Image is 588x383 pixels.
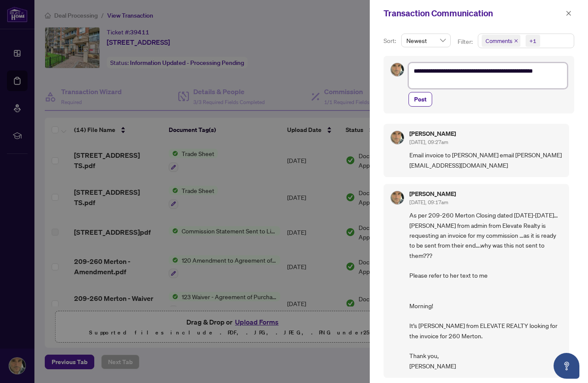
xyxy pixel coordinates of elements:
div: +1 [529,37,536,45]
span: Email invoice to [PERSON_NAME] email [PERSON_NAME][EMAIL_ADDRESS][DOMAIN_NAME] [409,150,562,170]
button: Open asap [554,353,579,379]
span: Comments [486,37,512,45]
div: Transaction Communication [384,7,563,20]
img: Profile Icon [391,131,404,144]
span: close [514,39,518,43]
span: [DATE], 09:27am [409,139,448,145]
button: Post [409,92,432,107]
span: As per 209-260 Merton Closing dated [DATE]-[DATE]…[PERSON_NAME] from admin from Elevate Realty is... [409,210,562,371]
span: Newest [406,34,446,47]
span: [DATE], 09:17am [409,199,448,205]
span: Post [414,92,427,106]
h5: [PERSON_NAME] [409,191,456,197]
img: Profile Icon [391,63,404,76]
span: close [566,10,572,16]
span: Comments [482,35,520,47]
img: Profile Icon [391,191,404,204]
h5: [PERSON_NAME] [409,131,456,137]
p: Filter: [458,37,474,46]
p: Sort: [384,36,398,46]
